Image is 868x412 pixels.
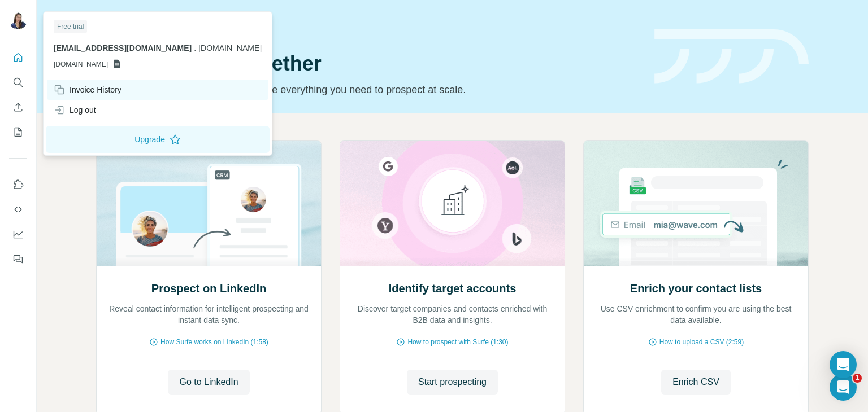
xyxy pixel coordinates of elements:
button: Search [9,72,27,93]
div: Log out [54,104,96,116]
span: [DOMAIN_NAME] [54,59,108,69]
h2: Enrich your contact lists [630,280,762,296]
span: Start prospecting [418,375,487,389]
p: Reveal contact information for intelligent prospecting and instant data sync. [108,303,310,326]
span: [EMAIL_ADDRESS][DOMAIN_NAME] [54,43,192,52]
button: Upgrade [46,126,270,153]
p: Use CSV enrichment to confirm you are using the best data available. [595,303,797,326]
button: Go to LinkedIn [168,370,249,395]
span: 1 [853,374,862,383]
h2: Identify target accounts [389,280,517,296]
p: Pick your starting point and we’ll provide everything you need to prospect at scale. [96,82,641,98]
img: banner [654,29,809,84]
img: Enrich your contact lists [583,141,809,266]
h1: Let’s prospect together [96,52,641,75]
div: Free trial [54,20,87,33]
button: Use Surfe on LinkedIn [9,174,27,195]
div: Invoice History [54,84,121,95]
div: Quick start [96,21,641,32]
span: How to prospect with Surfe (1:30) [407,337,508,347]
p: Discover target companies and contacts enriched with B2B data and insights. [351,303,553,326]
span: How to upload a CSV (2:59) [659,337,744,347]
button: Quick start [9,47,27,68]
button: Enrich CSV [661,370,731,395]
span: Enrich CSV [672,375,719,389]
button: Use Surfe API [9,199,27,220]
span: [DOMAIN_NAME] [198,43,262,52]
span: Go to LinkedIn [179,375,238,389]
span: How Surfe works on LinkedIn (1:58) [160,337,268,347]
button: My lists [9,122,27,142]
img: Identify target accounts [340,141,565,266]
iframe: Intercom live chat [830,374,857,401]
button: Feedback [9,249,27,269]
div: Open Intercom Messenger [830,351,857,378]
img: Prospect on LinkedIn [96,141,322,266]
button: Enrich CSV [9,97,27,117]
button: Start prospecting [407,370,498,395]
span: . [194,43,196,52]
h2: Prospect on LinkedIn [151,280,266,296]
img: Avatar [9,11,27,29]
button: Dashboard [9,224,27,244]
